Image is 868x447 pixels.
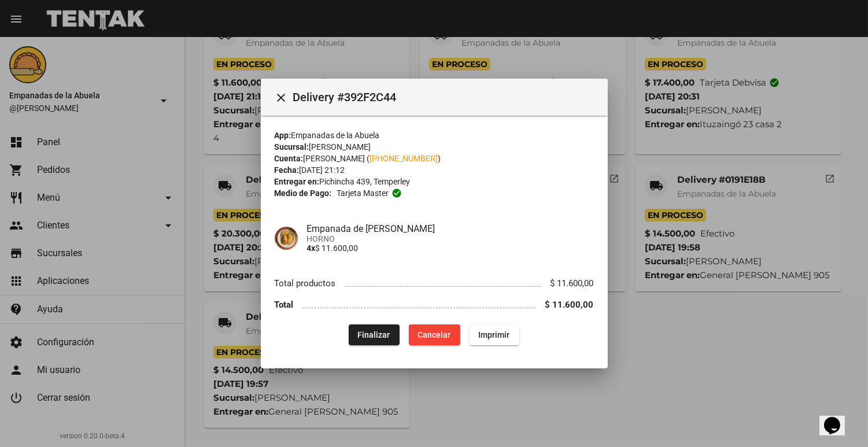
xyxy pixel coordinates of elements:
mat-icon: check_circle [391,188,402,198]
mat-icon: Cerrar [275,91,289,105]
strong: Cuenta: [275,154,304,163]
button: Imprimir [470,324,519,345]
strong: Sucursal: [275,142,309,152]
strong: Medio de Pago: [275,187,332,199]
h4: Empanada de [PERSON_NAME] [307,223,594,234]
strong: App: [275,131,291,140]
button: Cancelar [409,324,460,345]
span: Finalizar [358,330,390,339]
span: Cancelar [418,330,451,339]
b: 4x [307,243,316,253]
div: Pichincha 439, Temperley [275,176,594,187]
div: Empanadas de la Abuela [275,130,594,141]
li: Total productos $ 11.600,00 [275,273,594,294]
a: [PHONE_NUMBER] [370,154,438,163]
p: $ 11.600,00 [307,243,594,253]
iframe: chat widget [819,401,856,435]
div: [DATE] 21:12 [275,164,594,176]
div: [PERSON_NAME] ( ) [275,153,594,164]
span: Imprimir [479,330,510,339]
span: Tarjeta master [337,187,389,199]
button: Cerrar [270,86,293,109]
strong: Fecha: [275,165,300,175]
span: Delivery #392F2C44 [293,88,599,106]
div: [PERSON_NAME] [275,141,594,153]
img: f753fea7-0f09-41b3-9a9e-ddb84fc3b359.jpg [275,227,298,250]
strong: Entregar en: [275,177,320,186]
span: HORNO [307,234,594,243]
button: Finalizar [349,324,400,345]
li: Total $ 11.600,00 [275,294,594,316]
